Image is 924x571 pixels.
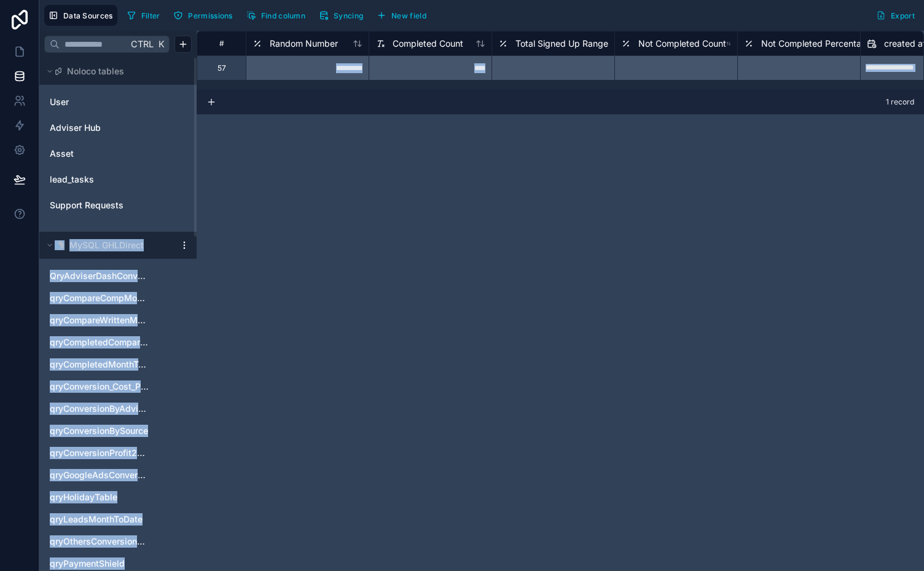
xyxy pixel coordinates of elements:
[50,513,143,526] span: qryLeadsMonthToDate
[50,469,149,481] a: qryGoogleAdsConversionRates
[44,118,192,138] div: Adviser Hub
[44,532,192,551] div: qryOthersConversionRate
[50,96,149,108] a: User
[50,96,69,108] span: User
[188,11,232,20] span: Permissions
[44,465,192,485] div: qryGoogleAdsConversionRates
[157,40,165,49] span: K
[44,266,192,286] div: QryAdviserDashConversions
[44,487,192,507] div: qryHolidayTable
[44,399,192,419] div: qryConversionByAdviser
[334,11,363,20] span: Syncing
[44,144,192,163] div: Asset
[69,239,144,251] span: MySQL GHLDirect
[50,380,149,393] a: qryConversion_Cost_Profit
[44,421,192,441] div: qryConversionBySource
[50,199,149,211] a: Support Requests
[50,199,123,211] span: Support Requests
[169,6,241,25] a: Permissions
[44,355,192,374] div: qryCompletedMonthToDate
[217,63,226,73] div: 57
[50,425,149,437] a: qryConversionBySource
[44,63,184,80] button: Noloco tables
[315,6,367,25] button: Syncing
[44,5,117,26] button: Data Sources
[50,535,149,548] a: qryOthersConversionRate
[242,6,310,25] button: Find column
[50,557,149,570] a: qryPaymentShield
[50,292,149,304] a: qryCompareCompMonth
[44,510,192,529] div: qryLeadsMonthToDate
[50,557,125,570] span: qryPaymentShield
[315,6,372,25] a: Syncing
[122,6,165,25] button: Filter
[44,443,192,463] div: qryConversionProfit2Years
[50,513,149,526] a: qryLeadsMonthToDate
[44,195,192,215] div: Support Requests
[891,11,915,20] span: Export
[50,148,74,160] span: Asset
[638,37,726,50] span: Not Completed Count
[55,240,65,250] img: MySQL logo
[872,5,919,26] button: Export
[141,11,160,20] span: Filter
[50,148,149,160] a: Asset
[130,36,155,52] span: Ctrl
[67,65,124,77] span: Noloco tables
[44,310,192,330] div: qryCompareWrittenMonth
[50,173,94,186] span: lead_tasks
[50,122,149,134] a: Adviser Hub
[50,491,117,503] span: qryHolidayTable
[515,37,608,50] span: Total Signed Up Range
[50,173,149,186] a: lead_tasks
[44,170,192,189] div: lead_tasks
[50,270,149,282] a: QryAdviserDashConversions
[44,288,192,308] div: qryCompareCompMonth
[44,237,174,254] button: MySQL logoMySQL GHLDirect
[270,37,338,50] span: Random Number
[63,11,113,20] span: Data Sources
[50,425,148,437] span: qryConversionBySource
[761,37,872,50] span: Not Completed Percentage
[169,6,237,25] button: Permissions
[50,491,149,503] a: qryHolidayTable
[50,314,149,326] a: qryCompareWrittenMonth
[50,403,149,415] a: qryConversionByAdviser
[44,333,192,352] div: qryCompletedCompareYTD
[50,358,149,371] a: qryCompletedMonthToDate
[44,92,192,112] div: User
[372,6,431,25] button: New field
[391,11,426,20] span: New field
[206,39,237,48] div: #
[50,336,149,349] a: qryCompletedCompareYTD
[886,97,914,107] span: 1 record
[50,447,149,459] a: qryConversionProfit2Years
[44,377,192,396] div: qryConversion_Cost_Profit
[50,122,101,134] span: Adviser Hub
[393,37,463,50] span: Completed Count
[261,11,305,20] span: Find column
